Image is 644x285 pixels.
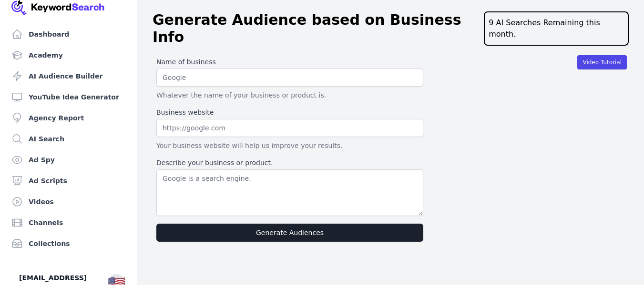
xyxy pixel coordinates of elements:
[153,11,484,46] h1: Generate Audience based on Business Info
[8,88,129,107] a: YouTube Idea Generator
[8,150,129,169] a: Ad Spy
[8,234,129,253] a: Collections
[8,46,129,65] a: Academy
[156,69,423,87] input: Google
[8,108,129,128] a: Agency Report
[8,192,129,211] a: Videos
[8,213,129,232] a: Channels
[156,141,423,150] p: Your business website will help us improve your results.
[8,67,129,86] a: AI Audience Builder
[156,90,423,100] p: Whatever the name of your business or product is.
[156,108,423,117] label: Business website
[156,224,423,242] button: Generate Audiences
[156,119,423,137] input: https://google.com
[8,25,129,44] a: Dashboard
[8,171,129,190] a: Ad Scripts
[484,11,629,46] div: 9 AI Searches Remaining this month.
[156,57,423,67] label: Name of business
[8,129,129,148] a: AI Search
[577,55,627,69] button: Video Tutorial
[156,158,423,167] label: Describe your business or product.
